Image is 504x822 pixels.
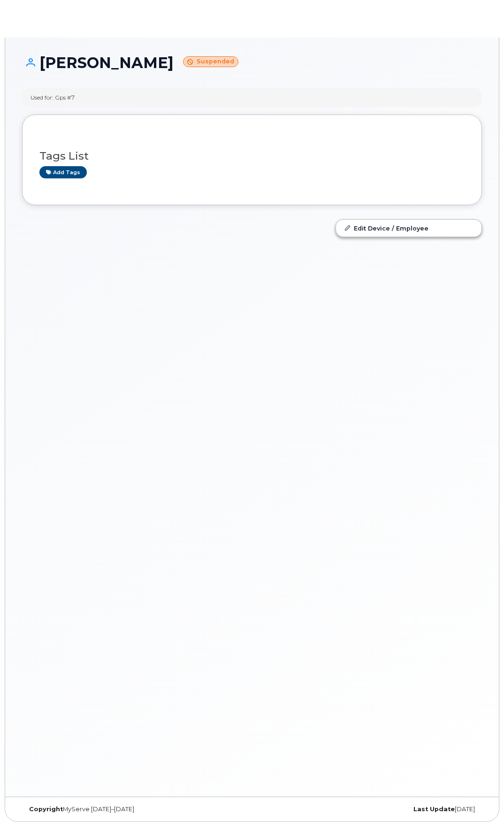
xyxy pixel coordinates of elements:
[413,806,455,813] strong: Last Update
[39,166,87,178] a: Add tags
[31,93,75,101] div: Used for: Gps #7
[22,806,252,813] div: MyServe [DATE]–[DATE]
[252,806,482,813] div: [DATE]
[39,150,465,162] h3: Tags List
[29,806,63,813] strong: Copyright
[22,54,482,71] h1: [PERSON_NAME]
[336,220,481,237] a: Edit Device / Employee
[183,56,238,67] small: Suspended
